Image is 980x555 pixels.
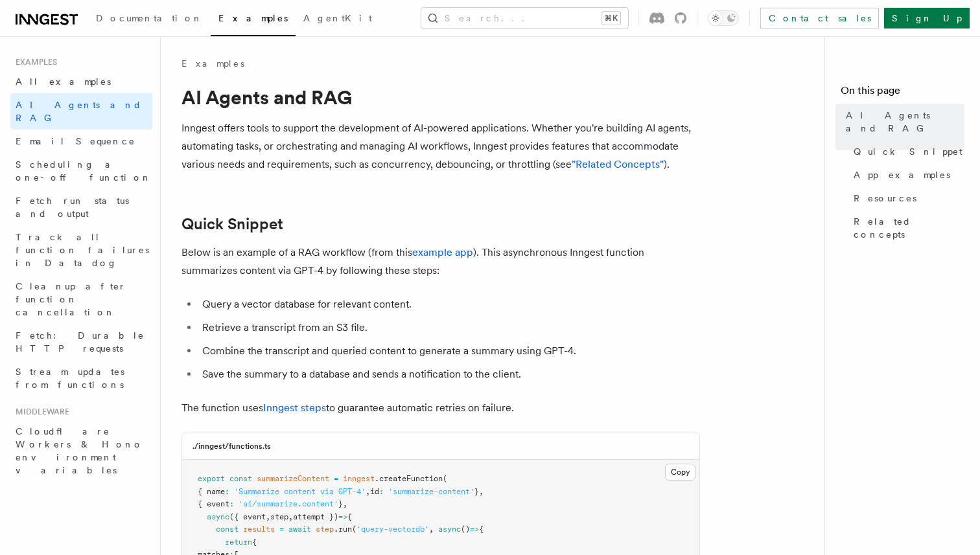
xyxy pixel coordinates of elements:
[438,525,461,534] span: async
[366,487,370,496] span: ,
[854,192,916,205] span: Resources
[854,215,964,241] span: Related concepts
[181,57,244,70] a: Examples
[229,512,266,521] span: ({ event
[370,487,379,496] span: id
[10,275,152,324] a: Cleanup after function cancellation
[288,512,293,521] span: ,
[316,525,334,534] span: step
[421,8,628,28] button: Search...⌘K
[279,525,284,534] span: =
[343,499,347,508] span: ,
[10,225,152,275] a: Track all function failures in Datadog
[225,538,252,547] span: return
[848,163,964,187] a: App examples
[229,474,252,483] span: const
[181,85,700,109] h1: AI Agents and RAG
[198,487,225,496] span: { name
[848,187,964,210] a: Resources
[470,525,479,534] span: =>
[848,140,964,163] a: Quick Snippet
[388,487,474,496] span: 'summarize-content'
[288,525,311,534] span: await
[16,367,124,390] span: Stream updates from functions
[293,512,338,521] span: attempt })
[198,499,229,508] span: { event
[10,360,152,396] a: Stream updates from functions
[379,487,384,496] span: :
[854,145,962,158] span: Quick Snippet
[16,100,142,123] span: AI Agents and RAG
[412,246,473,258] a: example app
[257,474,329,483] span: summarizeContent
[198,295,700,313] li: Query a vector database for relevant content.
[270,512,288,521] span: step
[602,12,620,25] kbd: ⌘K
[198,365,700,383] li: Save the summary to a database and sends a notification to the client.
[841,104,964,140] a: AI Agents and RAG
[303,13,372,23] span: AgentKit
[848,210,964,246] a: Related concepts
[10,189,152,225] a: Fetch run status and output
[10,153,152,189] a: Scheduling a one-off function
[263,402,326,414] a: Inngest steps
[479,525,484,534] span: {
[181,244,700,280] p: Below is an example of a RAG workflow (from this ). This asynchronous Inngest function summarizes...
[10,93,152,130] a: AI Agents and RAG
[10,324,152,360] a: Fetch: Durable HTTP requests
[198,342,700,360] li: Combine the transcript and queried content to generate a summary using GPT-4.
[88,4,211,35] a: Documentation
[343,474,375,483] span: inngest
[229,499,234,508] span: :
[352,525,356,534] span: (
[334,474,338,483] span: =
[16,281,126,317] span: Cleanup after function cancellation
[854,168,950,181] span: App examples
[181,399,700,417] p: The function uses to guarantee automatic retries on failure.
[708,10,739,26] button: Toggle dark mode
[10,57,57,67] span: Examples
[16,159,152,183] span: Scheduling a one-off function
[347,512,352,521] span: {
[16,136,135,146] span: Email Sequence
[198,474,225,483] span: export
[443,474,447,483] span: (
[10,70,152,93] a: All examples
[252,538,257,547] span: {
[375,474,443,483] span: .createFunction
[198,319,700,337] li: Retrieve a transcript from an S3 file.
[10,407,69,417] span: Middleware
[429,525,434,534] span: ,
[760,8,879,28] a: Contact sales
[479,487,484,496] span: ,
[846,109,964,135] span: AI Agents and RAG
[181,215,283,233] a: Quick Snippet
[243,525,275,534] span: results
[216,525,239,534] span: const
[841,83,964,104] h4: On this page
[16,232,149,268] span: Track all function failures in Datadog
[218,13,288,23] span: Examples
[334,525,352,534] span: .run
[10,130,152,153] a: Email Sequence
[211,4,296,36] a: Examples
[338,499,343,508] span: }
[572,158,664,170] a: "Related Concepts"
[884,8,970,28] a: Sign Up
[10,420,152,482] a: Cloudflare Workers & Hono environment variables
[16,330,145,354] span: Fetch: Durable HTTP requests
[234,487,366,496] span: 'Summarize content via GPT-4'
[96,13,203,23] span: Documentation
[225,487,229,496] span: :
[16,426,143,475] span: Cloudflare Workers & Hono environment variables
[16,196,129,219] span: Fetch run status and output
[239,499,338,508] span: 'ai/summarize.content'
[192,441,271,451] h3: ./inngest/functions.ts
[181,119,700,174] p: Inngest offers tools to support the development of AI-powered applications. Whether you're buildi...
[16,76,111,87] span: All examples
[338,512,347,521] span: =>
[296,4,380,35] a: AgentKit
[665,464,695,481] button: Copy
[266,512,270,521] span: ,
[474,487,479,496] span: }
